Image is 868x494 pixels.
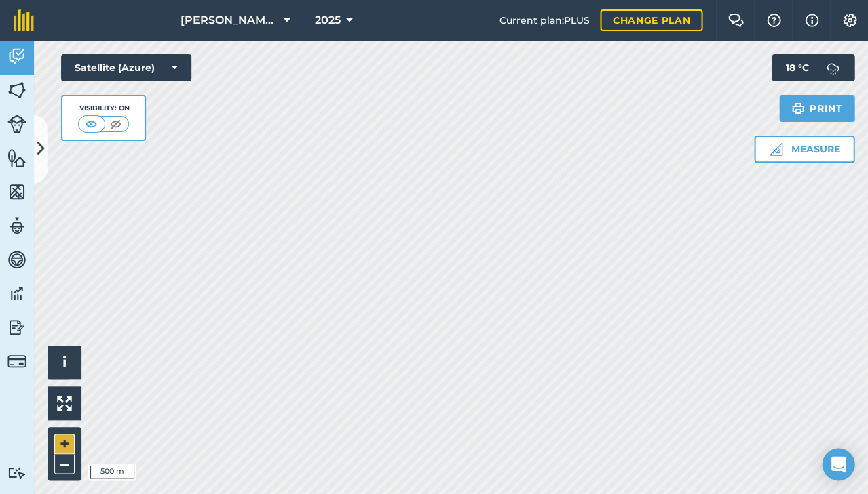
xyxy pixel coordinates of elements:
img: svg+xml;base64,PHN2ZyB4bWxucz0iaHR0cDovL3d3dy53My5vcmcvMjAwMC9zdmciIHdpZHRoPSI1NiIgaGVpZ2h0PSI2MC... [7,148,26,168]
img: svg+xml;base64,PHN2ZyB4bWxucz0iaHR0cDovL3d3dy53My5vcmcvMjAwMC9zdmciIHdpZHRoPSI1MCIgaGVpZ2h0PSI0MC... [107,117,124,131]
img: svg+xml;base64,PD94bWwgdmVyc2lvbj0iMS4wIiBlbmNvZGluZz0idXRmLTgiPz4KPCEtLSBHZW5lcmF0b3I6IEFkb2JlIE... [7,46,26,66]
img: svg+xml;base64,PD94bWwgdmVyc2lvbj0iMS4wIiBlbmNvZGluZz0idXRmLTgiPz4KPCEtLSBHZW5lcmF0b3I6IEFkb2JlIE... [7,249,26,270]
img: svg+xml;base64,PD94bWwgdmVyc2lvbj0iMS4wIiBlbmNvZGluZz0idXRmLTgiPz4KPCEtLSBHZW5lcmF0b3I6IEFkb2JlIE... [7,283,26,304]
img: svg+xml;base64,PD94bWwgdmVyc2lvbj0iMS4wIiBlbmNvZGluZz0idXRmLTgiPz4KPCEtLSBHZW5lcmF0b3I6IEFkb2JlIE... [7,352,26,371]
img: svg+xml;base64,PD94bWwgdmVyc2lvbj0iMS4wIiBlbmNvZGluZz0idXRmLTgiPz4KPCEtLSBHZW5lcmF0b3I6IEFkb2JlIE... [7,466,26,479]
button: Print [779,95,855,122]
img: svg+xml;base64,PD94bWwgdmVyc2lvbj0iMS4wIiBlbmNvZGluZz0idXRmLTgiPz4KPCEtLSBHZW5lcmF0b3I6IEFkb2JlIE... [819,54,846,81]
span: 2025 [315,12,341,28]
img: svg+xml;base64,PD94bWwgdmVyc2lvbj0iMS4wIiBlbmNvZGluZz0idXRmLTgiPz4KPCEtLSBHZW5lcmF0b3I6IEFkb2JlIE... [7,115,26,133]
div: Open Intercom Messenger [822,448,854,480]
button: 18 °C [772,54,854,81]
img: svg+xml;base64,PHN2ZyB4bWxucz0iaHR0cDovL3d3dy53My5vcmcvMjAwMC9zdmciIHdpZHRoPSI1MCIgaGVpZ2h0PSI0MC... [83,117,100,131]
a: Change plan [600,9,702,31]
span: [PERSON_NAME] Farm [181,12,278,28]
button: – [54,454,75,474]
img: svg+xml;base64,PHN2ZyB4bWxucz0iaHR0cDovL3d3dy53My5vcmcvMjAwMC9zdmciIHdpZHRoPSI1NiIgaGVpZ2h0PSI2MC... [7,80,26,100]
span: Current plan : PLUS [499,13,589,28]
span: 18 ° C [785,54,808,81]
img: A cog icon [842,14,858,27]
img: svg+xml;base64,PHN2ZyB4bWxucz0iaHR0cDovL3d3dy53My5vcmcvMjAwMC9zdmciIHdpZHRoPSI1NiIgaGVpZ2h0PSI2MC... [7,182,26,202]
img: Ruler icon [769,142,782,156]
img: Four arrows, one pointing top left, one top right, one bottom right and the last bottom left [57,396,72,411]
img: svg+xml;base64,PD94bWwgdmVyc2lvbj0iMS4wIiBlbmNvZGluZz0idXRmLTgiPz4KPCEtLSBHZW5lcmF0b3I6IEFkb2JlIE... [7,317,26,337]
img: svg+xml;base64,PHN2ZyB4bWxucz0iaHR0cDovL3d3dy53My5vcmcvMjAwMC9zdmciIHdpZHRoPSIxNyIgaGVpZ2h0PSIxNy... [805,12,818,28]
img: Two speech bubbles overlapping with the left bubble in the forefront [728,14,744,27]
img: svg+xml;base64,PHN2ZyB4bWxucz0iaHR0cDovL3d3dy53My5vcmcvMjAwMC9zdmciIHdpZHRoPSIxOSIgaGVpZ2h0PSIyNC... [791,100,804,117]
img: A question mark icon [766,14,782,27]
span: i [62,354,67,371]
div: Visibility: On [78,103,130,114]
img: svg+xml;base64,PD94bWwgdmVyc2lvbj0iMS4wIiBlbmNvZGluZz0idXRmLTgiPz4KPCEtLSBHZW5lcmF0b3I6IEFkb2JlIE... [7,215,26,236]
button: Measure [754,136,854,163]
img: fieldmargin Logo [14,9,34,31]
button: i [48,346,81,379]
button: + [54,434,75,454]
button: Satellite (Azure) [61,54,191,81]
